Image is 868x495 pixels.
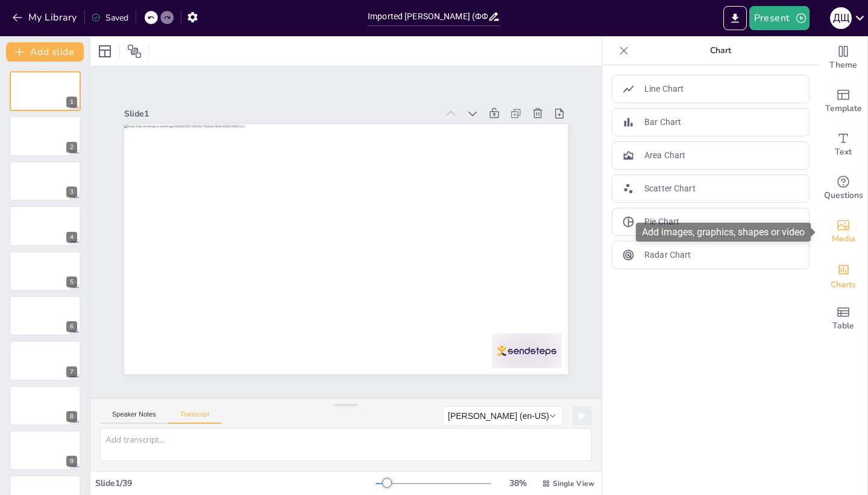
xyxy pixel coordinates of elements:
p: Bar Chart [644,116,681,129]
div: Add images, graphics, shapes or video [819,210,867,254]
div: 1 [66,97,77,107]
p: Pie Chart [644,216,679,228]
button: Speaker Notes [100,410,168,424]
div: Saved [91,12,128,24]
p: Radar Chart [644,249,691,261]
input: Insert title [368,8,488,25]
span: Template [825,102,862,115]
div: 7 [10,340,81,380]
button: Export to PowerPoint [723,6,747,30]
div: 4 [10,206,81,246]
span: Theme [829,59,857,72]
p: Line Chart [644,83,684,95]
div: Д Щ [830,7,852,29]
div: Add text boxes [819,123,867,167]
div: 8 [10,386,81,426]
p: Chart [634,36,807,65]
div: 1 [10,71,81,111]
div: Change the overall theme [819,36,867,80]
span: Single View [553,479,594,488]
div: Add charts and graphs [819,254,867,297]
p: Scatter Chart [644,182,696,195]
button: [PERSON_NAME] (en-US) [442,406,563,426]
p: Area Chart [644,149,685,162]
div: 6 [10,296,81,336]
div: 4 [66,232,77,243]
div: Slide 1 / 39 [95,477,376,489]
span: Media [832,232,855,246]
div: 2 [10,116,81,156]
div: Add a table [819,297,867,340]
button: Present [749,6,810,30]
div: 38 % [503,477,532,489]
div: 5 [66,276,77,287]
span: Position [127,44,142,59]
div: 5 [10,251,81,291]
div: Slide 1 [124,108,438,120]
span: Charts [831,278,856,292]
span: Text [835,145,852,159]
div: 6 [66,321,77,332]
button: Play [573,406,592,426]
div: 7 [66,366,77,377]
div: 3 [10,161,81,201]
div: 2 [66,142,77,153]
div: Add images, graphics, shapes or video [636,223,811,241]
div: Layout [95,42,115,61]
span: Table [832,319,854,333]
div: 9 [66,456,77,467]
div: Add ready made slides [819,80,867,123]
button: Д Щ [830,6,852,30]
span: Questions [824,189,863,202]
div: 8 [66,411,77,422]
button: My Library [9,8,82,27]
div: 3 [66,187,77,197]
div: Get real-time input from your audience [819,167,867,210]
button: Transcript [168,410,222,424]
button: Add slide [6,42,84,62]
div: 9 [10,430,81,470]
